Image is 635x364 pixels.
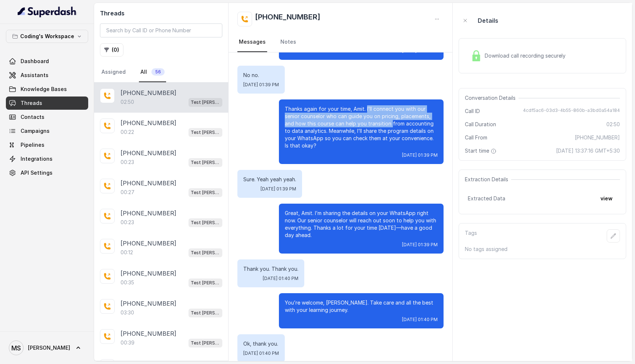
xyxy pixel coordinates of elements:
[121,239,176,248] p: [PHONE_NUMBER]
[100,9,222,18] h2: Threads
[485,52,568,59] span: Download call recording securely
[465,94,519,102] span: Conversation Details
[243,72,279,79] p: No no.
[6,110,88,124] a: Contacts
[465,176,511,183] span: Extraction Details
[6,152,88,165] a: Integrations
[100,62,222,82] nav: Tabs
[20,32,74,41] p: Coding's Workspace
[6,124,88,138] a: Campaigns
[285,299,438,314] p: You’re welcome, [PERSON_NAME]. Take care and all the best with your learning journey.
[121,329,176,338] p: [PHONE_NUMBER]
[465,108,480,115] span: Call ID
[21,113,44,121] span: Contacts
[121,149,176,157] p: [PHONE_NUMBER]
[237,32,267,52] a: Messages
[285,210,438,239] p: Great, Amit. I’m sharing the details on your WhatsApp right now. Our senior counselor will reach ...
[6,30,88,43] button: Coding's Workspace
[121,219,134,226] p: 00:23
[121,128,134,136] p: 00:22
[121,179,176,188] p: [PHONE_NUMBER]
[191,159,220,166] p: Test [PERSON_NAME]
[6,97,88,110] a: Threads
[279,32,298,52] a: Notes
[465,121,496,128] span: Call Duration
[468,195,505,202] span: Extracted Data
[261,186,296,192] span: [DATE] 01:39 PM
[6,138,88,152] a: Pipelines
[28,344,70,352] span: [PERSON_NAME]
[6,69,88,82] a: Assistants
[21,127,50,135] span: Campaigns
[402,152,438,158] span: [DATE] 01:39 PM
[121,209,176,218] p: [PHONE_NUMBER]
[121,299,176,308] p: [PHONE_NUMBER]
[6,338,88,358] a: [PERSON_NAME]
[151,68,165,76] span: 56
[121,189,134,196] p: 00:27
[465,245,620,253] p: No tags assigned
[191,129,220,136] p: Test [PERSON_NAME]
[121,269,176,278] p: [PHONE_NUMBER]
[121,339,134,346] p: 00:39
[121,249,133,256] p: 00:12
[285,105,438,149] p: Thanks again for your time, Amit. I’ll connect you with our senior counselor who can guide you on...
[191,309,220,317] p: Test [PERSON_NAME]
[191,219,220,226] p: Test [PERSON_NAME]
[6,55,88,68] a: Dashboard
[121,98,134,106] p: 02:50
[191,249,220,256] p: Test [PERSON_NAME]
[18,6,77,18] img: light.svg
[465,134,487,141] span: Call From
[556,147,620,154] span: [DATE] 13:37:16 GMT+5:30
[478,16,498,25] p: Details
[21,155,53,163] span: Integrations
[21,99,42,107] span: Threads
[523,108,620,115] span: 4cdf5ac6-03d3-4b55-860b-a3bd0a54a184
[100,62,127,82] a: Assigned
[191,99,220,106] p: Test [PERSON_NAME]
[21,72,49,79] span: Assistants
[255,12,320,26] h2: [PHONE_NUMBER]
[237,32,444,52] nav: Tabs
[465,147,498,154] span: Start time
[243,265,298,273] p: Thank you. Thank you.
[243,176,296,183] p: Sure. Yeah yeah yeah.
[243,82,279,88] span: [DATE] 01:39 PM
[6,166,88,179] a: API Settings
[465,229,477,243] p: Tags
[100,43,123,57] button: (0)
[121,159,134,166] p: 00:23
[121,309,134,316] p: 03:30
[243,350,279,356] span: [DATE] 01:40 PM
[21,169,53,176] span: API Settings
[191,339,220,347] p: Test [PERSON_NAME]
[471,50,482,61] img: Lock Icon
[121,279,134,286] p: 00:35
[6,83,88,96] a: Knowledge Bases
[121,88,176,97] p: [PHONE_NUMBER]
[191,279,220,287] p: Test [PERSON_NAME]
[596,192,617,205] button: view
[263,276,298,281] span: [DATE] 01:40 PM
[139,62,166,82] a: All56
[21,58,49,65] span: Dashboard
[100,23,222,37] input: Search by Call ID or Phone Number
[11,344,21,352] text: MS
[121,119,176,127] p: [PHONE_NUMBER]
[402,242,438,248] span: [DATE] 01:39 PM
[243,340,279,347] p: Ok, thank you.
[21,85,67,93] span: Knowledge Bases
[575,134,620,141] span: [PHONE_NUMBER]
[606,121,620,128] span: 02:50
[21,141,44,149] span: Pipelines
[191,189,220,196] p: Test [PERSON_NAME]
[402,317,438,323] span: [DATE] 01:40 PM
